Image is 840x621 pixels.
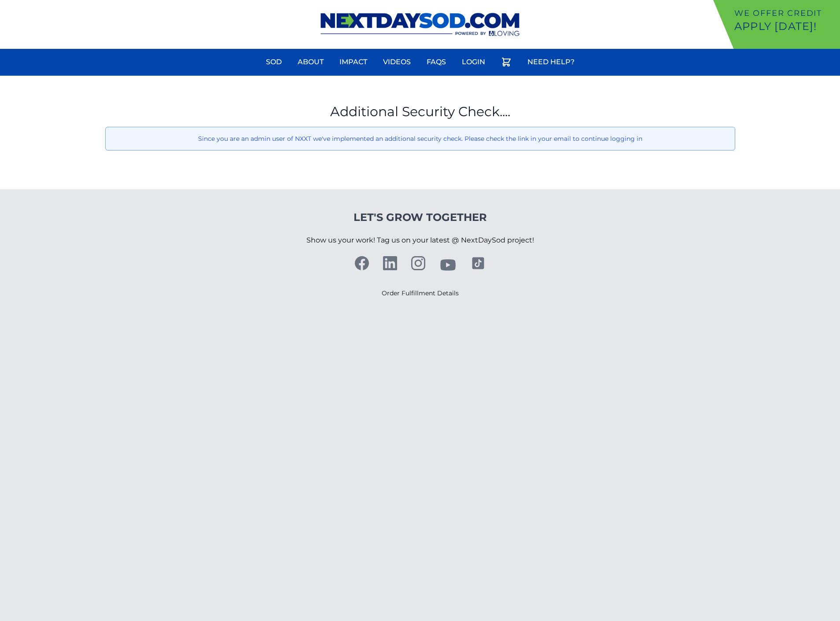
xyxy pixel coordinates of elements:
[113,134,728,143] p: Since you are an admin user of NXXT we've implemented an additional security check. Please check ...
[421,51,451,73] a: FAQs
[734,7,836,19] p: We offer Credit
[292,51,329,73] a: About
[334,51,372,73] a: Impact
[306,210,534,224] h4: Let's Grow Together
[261,51,287,73] a: Sod
[378,51,416,73] a: Videos
[105,104,735,120] h1: Additional Security Check....
[457,51,490,73] a: Login
[382,289,459,297] a: Order Fulfillment Details
[306,224,534,256] p: Show us your work! Tag us on your latest @ NextDaySod project!
[522,51,580,73] a: Need Help?
[734,19,836,33] p: Apply [DATE]!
